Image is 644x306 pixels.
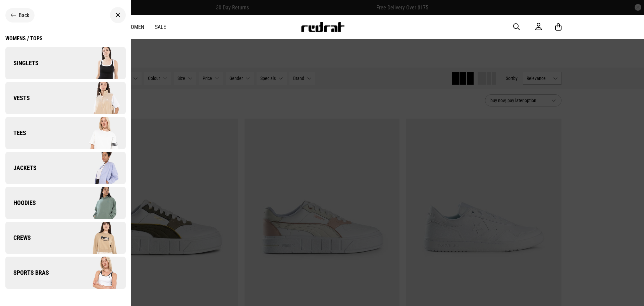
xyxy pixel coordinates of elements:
[5,3,25,23] button: Open LiveChat chat widget
[65,81,125,115] img: Vests
[5,187,126,219] a: Hoodies Hoodies
[5,35,43,47] a: Womens / Tops
[65,46,125,80] img: Singlets
[5,164,37,172] span: Jackets
[127,24,144,30] a: Women
[5,117,126,149] a: Tees Tees
[5,269,49,277] span: Sports Bras
[5,199,36,207] span: Hoodies
[5,94,30,102] span: Vests
[5,257,126,289] a: Sports Bras Sports Bras
[5,82,126,114] a: Vests Vests
[5,59,39,67] span: Singlets
[65,151,125,185] img: Jackets
[65,221,125,255] img: Crews
[19,12,29,18] span: Back
[5,234,31,242] span: Crews
[155,24,166,30] a: Sale
[65,116,125,150] img: Tees
[5,47,126,79] a: Singlets Singlets
[5,222,126,254] a: Crews Crews
[65,186,125,220] img: Hoodies
[301,22,345,32] img: Redrat logo
[5,152,126,184] a: Jackets Jackets
[65,256,125,290] img: Sports Bras
[5,35,43,42] div: Womens / Tops
[5,129,26,137] span: Tees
